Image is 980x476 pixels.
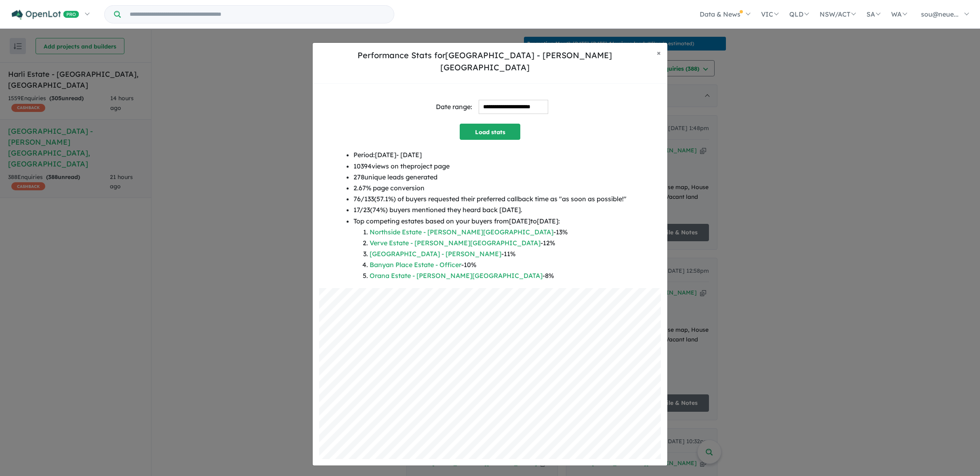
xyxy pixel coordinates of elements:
[436,101,472,112] div: Date range:
[370,239,540,247] a: Verve Estate - [PERSON_NAME][GEOGRAPHIC_DATA]
[370,250,501,258] a: [GEOGRAPHIC_DATA] - [PERSON_NAME]
[657,48,661,57] span: ×
[319,49,650,74] h5: Performance Stats for [GEOGRAPHIC_DATA] - [PERSON_NAME][GEOGRAPHIC_DATA]
[370,270,627,281] li: - 8 %
[460,124,520,140] button: Load stats
[353,172,627,183] li: 278 unique leads generated
[370,228,553,236] a: Northside Estate - [PERSON_NAME][GEOGRAPHIC_DATA]
[370,261,461,269] a: Banyan Place Estate - Officer
[370,249,627,259] li: - 11 %
[353,161,627,172] li: 10394 views on the project page
[353,194,627,204] li: 76 / 133 ( 57.1 %) of buyers requested their preferred callback time as " as soon as possible! "
[353,183,627,194] li: 2.67 % page conversion
[122,6,392,23] input: Try estate name, suburb, builder or developer
[370,227,627,238] li: - 13 %
[12,10,79,20] img: Openlot PRO Logo White
[370,238,627,249] li: - 12 %
[370,259,627,270] li: - 10 %
[370,272,543,280] a: Orana Estate - [PERSON_NAME][GEOGRAPHIC_DATA]
[353,216,627,282] li: Top competing estates based on your buyers from [DATE] to [DATE] :
[353,150,627,160] li: Period: [DATE] - [DATE]
[353,204,627,215] li: 17 / 23 ( 74 %) buyers mentioned they heard back [DATE].
[921,10,959,18] span: sou@neue...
